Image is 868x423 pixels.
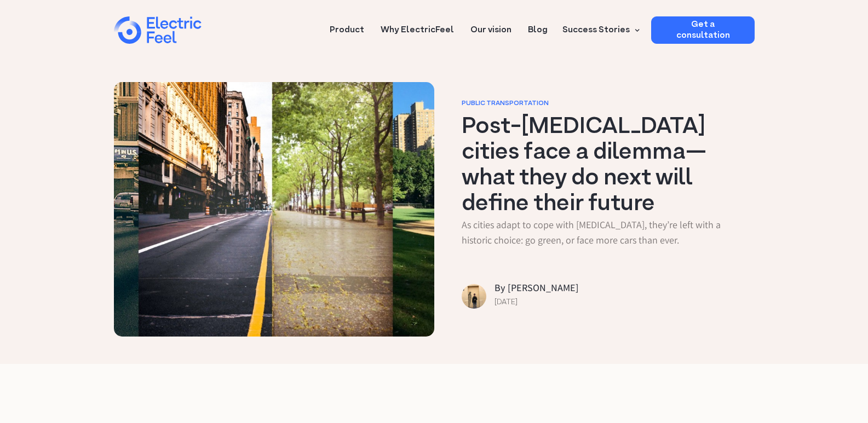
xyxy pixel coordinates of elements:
a: Our vision [470,16,511,37]
h1: Post-[MEDICAL_DATA] cities face a dilemma—what they do next will define their future [462,114,738,217]
div: [DATE] [495,299,518,306]
a: Why ElectricFeel [381,16,454,37]
div: [PERSON_NAME] [508,283,579,293]
div: By [495,283,505,293]
a: Public Transportation [462,98,549,109]
iframe: Chatbot [796,351,853,408]
a: Get a consultation [651,16,755,44]
a: Product [330,16,364,37]
div: Success Stories [556,16,643,44]
div: Success Stories [562,24,630,37]
input: Submit [41,43,94,64]
p: As cities adapt to cope with [MEDICAL_DATA], they’re left with a historic choice: go green, or fa... [462,217,738,248]
a: Blog [528,16,548,37]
